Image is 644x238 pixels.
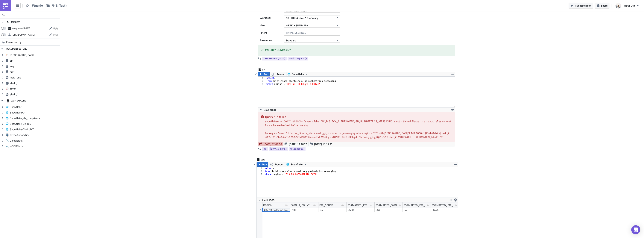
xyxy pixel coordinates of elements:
span: Snowflake CP [10,111,59,114]
span: WSOPStats [10,145,59,148]
h5: Query run failed [265,115,452,118]
span: Snowflake [291,162,303,167]
div: https://pushmetrics.io/api/v1/report/GJokqXkL5b/webhook?token=09931d53cd9a49a18079035d13e56eb8 [12,32,35,38]
button: Limit 1000 [257,198,276,202]
span: Run [264,72,268,76]
a: India.export() [288,57,308,60]
div: DOCUMENT OUTLINE [6,46,27,52]
span: Weekly - N8 IN (BI Test) [32,3,67,8]
span: WEEKLY SUMMARY [286,23,308,27]
h5: WEEKLY SUMMARY [265,48,452,51]
div: DATA EXPLORER [6,97,27,104]
div: Open Intercom Messenger [631,225,640,234]
span: [DOMAIN_NAME] [270,147,287,151]
label: Filters [260,30,282,36]
button: [DATE] 12:26:28 [283,142,309,146]
button: Limit 1000 [258,107,277,112]
span: [DATE] 12:04:06 [264,142,282,146]
a: gp [262,147,268,151]
p: BI Automated Weekly Reports - N8 [GEOGRAPHIC_DATA] [1,1,195,4]
span: [DATE] 12:26:28 [289,142,307,146]
button: Run [258,72,270,76]
span: Edit [53,26,58,30]
label: Resolution [260,37,282,43]
span: Snowflake_de_compliance [10,116,59,120]
img: PushMetrics [3,3,9,9]
span: gp [262,67,277,71]
button: Render [268,162,285,167]
span: Snowflake [292,72,304,76]
div: 1 [257,167,264,170]
img: Avatar [615,2,622,9]
input: Filter1=Value1&... [284,30,340,36]
span: NSUSLAB [624,4,635,7]
span: N8 - INDIA Level 1 Summary [286,16,318,20]
span: Render [277,72,285,76]
div: 184 [292,208,317,212]
span: acq [261,158,276,161]
button: Run Notebook [569,3,593,8]
div: FORMATTED_SIGNUP_COUNT_12W_AVG [376,202,399,208]
button: WEEKLY SUMMARY [284,23,340,28]
span: Run [262,162,267,167]
button: Hide content [252,162,256,166]
span: pmt [10,70,59,74]
span: Limit 1000 [264,108,276,112]
span: [DATE] 11:19:55 [314,142,332,146]
button: Hide content [253,72,258,76]
a: [DOMAIN_NAME] [269,147,288,151]
div: 1 [258,77,266,80]
button: Run [257,162,268,167]
div: FORMATTED_FTF_CONV [347,202,370,208]
a: gp.export() [289,147,306,151]
span: acq [10,65,59,68]
span: Snowflake-DX-TEST [10,122,59,125]
button: [DATE] 11:19:55 [309,142,334,146]
span: Render [275,162,283,167]
span: Snowflake [10,105,59,109]
label: Workbook [260,15,282,21]
span: cover [10,87,59,90]
div: For request " select * from dw_bi.slack_alerts.week_gp_pushmetrics_messaging where region = 'B2B-... [265,131,452,139]
span: [GEOGRAPHIC_DATA] [263,57,285,60]
div: 2 [257,170,264,173]
span: [GEOGRAPHIC_DATA] [10,53,59,57]
div: B2B-N8-[GEOGRAPHIC_DATA] [264,208,288,212]
div: 3 [257,173,264,176]
span: slack_1 [10,81,59,85]
button: Snowflake [286,72,309,76]
a: [GEOGRAPHIC_DATA] [262,57,287,60]
button: Snowflake [285,162,308,167]
div: every week on Monday [12,25,30,31]
span: Limit 1000 [262,198,274,202]
div: FORMATTED_FTF_COUNT_12W_AVG [404,202,427,208]
button: Share [595,3,609,8]
span: India_png [10,76,59,79]
button: Edit [47,32,60,38]
button: N8 - INDIA Level 1 Summary [284,16,340,20]
span: Standard [286,38,296,42]
span: Execution Log [6,39,21,46]
div: REGION [263,202,272,208]
div: SIGNUP_COUNT [291,202,309,208]
div: 46 [320,208,345,212]
span: slack_2 [10,93,59,96]
span: Snowflake-DX-AUDIT [10,128,59,131]
div: FTF_COUNT [319,202,333,208]
span: gp.export() [290,147,304,151]
label: View [260,22,282,28]
div: 52 [405,208,429,212]
span: gp [264,147,266,151]
div: 339 [376,208,401,212]
span: Demo Connection [10,133,59,137]
div: 3 [258,83,266,86]
span: India.export() [289,57,307,60]
div: 16.0% [433,208,457,212]
button: Edit [47,25,60,31]
button: NSUSLAB [613,1,641,10]
body: Rich Text Area. Press ALT-0 for help. [1,1,195,9]
div: 2 [258,80,266,83]
span: Edit [53,33,58,37]
div: TRIGGERS [6,19,20,25]
span: Run Notebook [575,4,591,7]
